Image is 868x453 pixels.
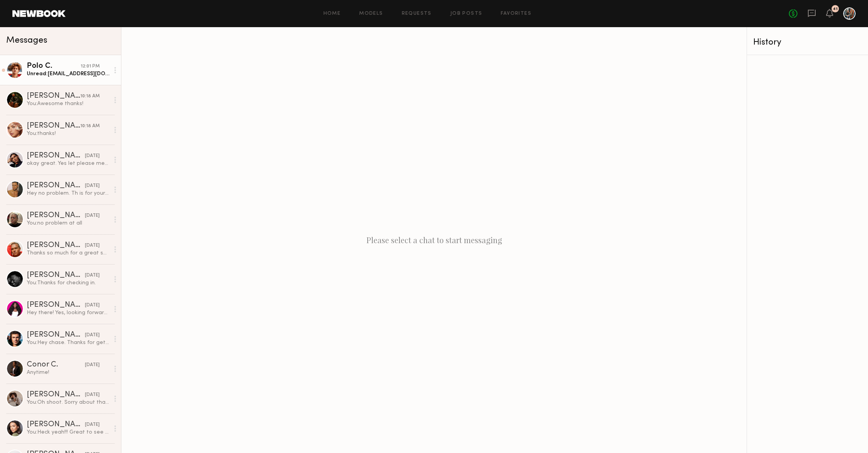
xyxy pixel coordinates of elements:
div: [PERSON_NAME] [27,212,85,220]
div: You: Hey chase. Thanks for getting back to me. We already booked another model but will keep you ... [27,339,109,346]
div: History [753,38,862,47]
div: You: Awesome thanks! [27,100,109,107]
div: 10:18 AM [80,123,100,130]
div: [DATE] [85,332,100,339]
div: [PERSON_NAME] [27,182,85,190]
div: Thanks so much for a great shoot — had a blast! Looking forward to working together again down th... [27,249,109,257]
div: You: Heck yeah!!! Great to see you again. [27,429,109,436]
div: [DATE] [85,212,100,220]
div: 41 [833,7,838,11]
div: [DATE] [85,421,100,429]
div: You: Thanks for checking in. [27,279,109,287]
a: Favorites [501,11,531,16]
a: Job Posts [450,11,482,16]
div: [PERSON_NAME] [27,331,85,339]
div: [PERSON_NAME] [27,271,85,279]
div: [DATE] [85,391,100,399]
div: [DATE] [85,272,100,279]
span: Messages [6,36,47,45]
div: [DATE] [85,152,100,160]
div: [DATE] [85,302,100,309]
div: okay great. Yes let please me know in advance for the next one [27,160,109,167]
a: Models [359,11,383,16]
div: 12:01 PM [81,63,100,70]
div: [DATE] [85,182,100,190]
div: Anytime! [27,369,109,376]
a: Requests [402,11,432,16]
div: Hey there! Yes, looking forward to it :) My email is: [EMAIL_ADDRESS][DOMAIN_NAME] [27,309,109,316]
div: Unread: [EMAIL_ADDRESS][DOMAIN_NAME] [27,70,109,78]
div: [DATE] [85,242,100,249]
div: Please select a chat to start messaging [121,27,747,453]
div: [PERSON_NAME] [27,421,85,429]
div: Polo C. [27,62,81,70]
div: [PERSON_NAME] [27,301,85,309]
div: Conor C. [27,361,85,369]
div: [PERSON_NAME] [27,122,80,130]
div: You: thanks! [27,130,109,137]
div: Hey no problem. Th is for your consideration. Let’s stay in touch [27,190,109,197]
div: [DATE] [85,361,100,369]
div: [PERSON_NAME] [27,92,80,100]
div: [PERSON_NAME] [27,152,85,160]
div: You: no problem at all [27,220,109,227]
a: Home [323,11,341,16]
div: [PERSON_NAME] [27,391,85,399]
div: 10:18 AM [80,93,100,100]
div: You: Oh shoot. Sorry about that, totally thought I had my settings set to LA. [27,399,109,406]
div: [PERSON_NAME] [27,242,85,249]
